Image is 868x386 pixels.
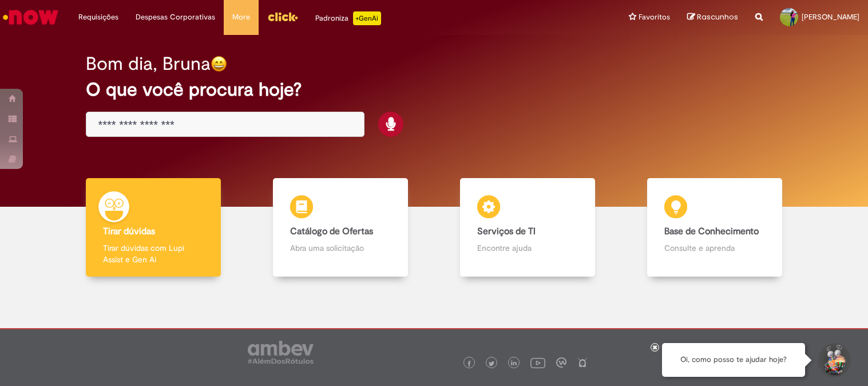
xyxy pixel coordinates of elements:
[103,242,204,265] p: Tirar dúvidas com Lupi Assist e Gen Ai
[1,6,60,29] img: ServiceNow
[556,357,566,368] img: logo_footer_workplace.png
[664,242,765,254] p: Consulte e aprenda
[511,360,517,367] img: logo_footer_linkedin.png
[211,56,227,72] img: happy-face.png
[103,226,155,237] b: Tirar dúvidas
[466,361,472,367] img: logo_footer_facebook.png
[687,12,738,23] a: Rascunhos
[86,80,782,100] h2: O que você procura hoje?
[817,343,851,377] button: Iniciar Conversa de Suporte
[802,12,859,22] span: [PERSON_NAME]
[232,11,250,23] span: More
[315,11,381,25] div: Padroniza
[577,357,588,368] img: logo_footer_naosei.png
[248,341,314,364] img: logo_footer_ambev_rotulo_gray.png
[290,226,373,237] b: Catálogo de Ofertas
[621,178,808,277] a: Base de Conhecimento Consulte e aprenda
[489,361,494,367] img: logo_footer_twitter.png
[662,343,805,377] div: Oi, como posso te ajudar hoje?
[477,226,536,237] b: Serviços de TI
[697,11,738,22] span: Rascunhos
[247,178,434,277] a: Catálogo de Ofertas Abra uma solicitação
[664,226,759,237] b: Base de Conhecimento
[530,355,545,370] img: logo_footer_youtube.png
[60,178,247,277] a: Tirar dúvidas Tirar dúvidas com Lupi Assist e Gen Ai
[639,11,670,23] span: Favoritos
[267,8,298,25] img: click_logo_yellow_360x200.png
[86,54,211,74] h2: Bom dia, Bruna
[434,178,621,277] a: Serviços de TI Encontre ajuda
[136,11,215,23] span: Despesas Corporativas
[78,11,118,23] span: Requisições
[353,11,381,25] p: +GenAi
[477,242,578,254] p: Encontre ajuda
[290,242,391,254] p: Abra uma solicitação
